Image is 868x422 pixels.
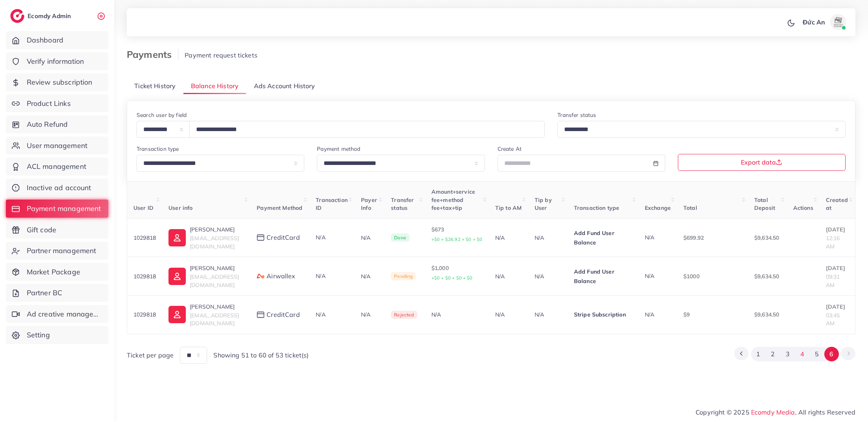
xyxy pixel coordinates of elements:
span: Product Links [27,98,71,109]
label: Search user by field [137,111,187,119]
span: Review subscription [27,77,93,87]
span: Auto Refund [27,119,68,130]
h3: Payments [127,49,178,60]
span: N/A [645,234,654,241]
span: Transaction ID [316,196,348,211]
span: Showing 51 to 60 of 53 ticket(s) [213,351,309,360]
span: , All rights Reserved [795,407,855,417]
span: ACL management [27,161,86,172]
p: [PERSON_NAME] [190,225,244,234]
small: +$0 + $26.92 + $0 + $0 [431,237,483,242]
p: $1000 [683,272,742,281]
span: N/A [645,311,654,318]
span: Verify information [27,56,84,67]
p: N/A [495,233,522,242]
small: +$0 + $0 + $0 + $0 [431,275,473,281]
a: Partner management [6,242,108,260]
p: [DATE] [826,302,849,311]
button: Go to page 2 [766,347,780,361]
p: N/A [361,233,378,242]
span: Copyright © 2025 [696,407,855,417]
a: Auto Refund [6,115,108,133]
span: Ad creative management [27,309,102,319]
span: Gift code [27,225,56,235]
p: $9,634.50 [754,272,781,281]
span: Tip to AM [495,204,522,211]
span: Created at [826,196,848,211]
img: ic-user-info.36bf1079.svg [168,306,186,323]
img: logo [10,9,24,23]
p: N/A [535,310,561,319]
span: Payment management [27,204,101,214]
img: ic-user-info.36bf1079.svg [168,229,186,246]
p: N/A [361,272,378,281]
a: Product Links [6,94,108,113]
p: 1029818 [133,272,156,281]
span: N/A [316,311,325,318]
p: $9,634.50 [754,233,781,242]
p: $1,000 [431,263,483,283]
span: Total Deposit [754,196,775,211]
a: Ad creative management [6,305,108,323]
p: Add Fund User Balance [574,228,632,247]
span: 09:31 AM [826,273,840,288]
span: Done [391,233,409,242]
p: N/A [535,272,561,281]
button: Export data [678,154,846,171]
img: payment [257,234,265,241]
span: Export data [741,159,782,165]
p: N/A [361,310,378,319]
p: N/A [495,310,522,319]
p: $699.92 [683,233,742,242]
img: payment [257,311,265,318]
p: [PERSON_NAME] [190,263,244,273]
a: Payment management [6,200,108,218]
span: Payer Info [361,196,377,211]
span: Dashboard [27,35,63,45]
span: Inactive ad account [27,183,91,193]
span: Exchange [645,204,671,211]
a: Gift code [6,221,108,239]
p: N/A [495,272,522,281]
a: User management [6,137,108,155]
span: Pending [391,272,416,281]
label: Transfer status [557,111,596,119]
span: [EMAIL_ADDRESS][DOMAIN_NAME] [190,273,239,288]
img: avatar [830,14,846,30]
a: ACL management [6,157,108,176]
button: Go to page 5 [809,347,824,361]
span: Market Package [27,267,80,277]
span: creditCard [267,310,300,319]
a: Đức Anavatar [798,14,849,30]
span: Tip by User [535,196,552,211]
span: N/A [645,272,654,279]
a: Market Package [6,263,108,281]
span: Payment Method [257,204,302,211]
span: Airwallex [267,272,295,281]
span: Actions [793,204,813,211]
label: Transaction type [137,145,179,153]
p: 1029818 [133,233,156,242]
span: Rejected [391,311,417,319]
p: Stripe Subscription [574,310,632,319]
p: Add Fund User Balance [574,267,632,286]
span: Ticket History [134,81,176,91]
span: Ticket per page [127,351,174,360]
span: 12:16 AM [826,235,840,250]
span: Setting [27,330,50,340]
span: User management [27,141,87,151]
img: ic-user-info.36bf1079.svg [168,268,186,285]
button: Go to page 1 [751,347,766,361]
span: Partner BC [27,288,63,298]
a: Inactive ad account [6,179,108,197]
p: [DATE] [826,263,849,273]
p: [PERSON_NAME] [190,302,244,311]
span: Payment request tickets [185,51,257,59]
p: $673 [431,225,483,244]
span: N/A [316,272,325,279]
img: payment [257,274,265,279]
span: Partner management [27,246,96,256]
span: [EMAIL_ADDRESS][DOMAIN_NAME] [190,312,239,327]
a: logoEcomdy Admin [10,9,73,23]
span: [EMAIL_ADDRESS][DOMAIN_NAME] [190,235,239,250]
